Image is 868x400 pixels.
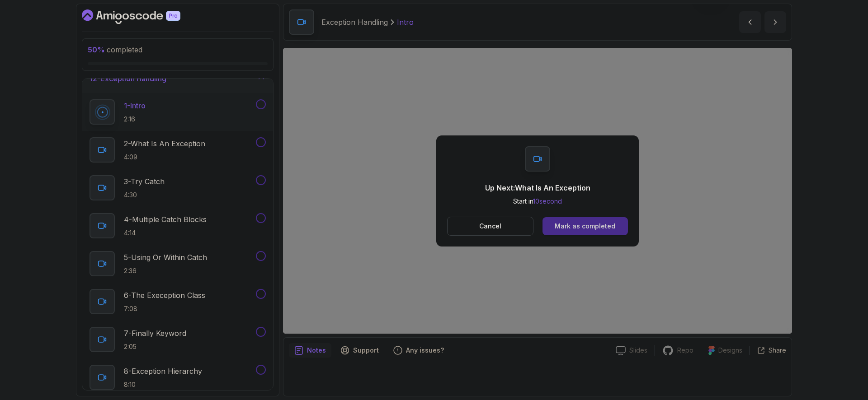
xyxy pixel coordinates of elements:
[124,228,207,237] p: 4:14
[124,366,202,377] p: 8 - Exception Hierarchy
[124,380,202,389] p: 8:10
[124,290,205,301] p: 6 - The Exeception Class
[485,197,590,206] p: Start in
[764,11,786,33] button: next content
[353,346,379,355] p: Support
[90,99,266,125] button: 1-Intro2:16
[447,217,533,236] button: Cancel
[124,138,205,149] p: 2 - What Is An Exception
[283,48,792,334] iframe: 1 - Intro
[124,176,165,187] p: 3 - Try Catch
[124,304,205,313] p: 7:08
[739,11,761,33] button: previous content
[90,137,266,163] button: 2-What Is An Exception4:09
[124,328,186,339] p: 7 - Finally Keyword
[335,343,384,358] button: Support button
[90,327,266,352] button: 7-Finally Keyword2:05
[90,213,266,238] button: 4-Multiple Catch Blocks4:14
[677,346,693,355] p: Repo
[124,214,207,225] p: 4 - Multiple Catch Blocks
[82,64,273,93] button: 12-Exception Handling
[124,191,165,200] p: 4:30
[90,365,266,390] button: 8-Exception Hierarchy8:10
[90,289,266,314] button: 6-The Exeception Class7:08
[124,252,207,263] p: 5 - Using Or Within Catch
[479,222,501,231] p: Cancel
[485,182,590,193] p: Up Next: What Is An Exception
[289,343,331,358] button: notes button
[307,346,326,355] p: Notes
[718,346,742,355] p: Designs
[124,342,186,351] p: 2:05
[90,251,266,276] button: 5-Using Or Within Catch2:36
[406,346,444,355] p: Any issues?
[769,346,786,355] p: Share
[124,100,146,111] p: 1 - Intro
[533,197,562,205] span: 10 second
[397,17,414,28] p: Intro
[82,9,201,24] a: Dashboard
[90,73,166,84] h3: 12 - Exception Handling
[629,346,647,355] p: Slides
[555,222,615,231] div: Mark as completed
[88,45,105,54] span: 50 %
[88,45,142,54] span: completed
[750,346,786,355] button: Share
[124,266,207,275] p: 2:36
[124,115,146,124] p: 2:16
[542,217,628,235] button: Mark as completed
[388,343,449,358] button: Feedback button
[90,175,266,200] button: 3-Try Catch4:30
[124,153,205,162] p: 4:09
[321,17,388,28] p: Exception Handling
